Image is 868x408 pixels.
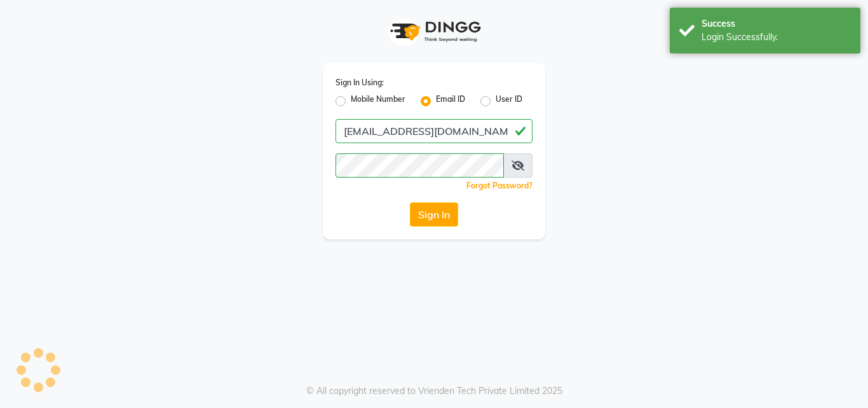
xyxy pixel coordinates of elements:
[336,119,532,143] input: Username
[336,153,504,178] input: Username
[702,31,851,44] div: Login Successfully.
[383,13,485,50] img: logo1.svg
[466,181,532,190] a: Forgot Password?
[496,94,522,109] label: User ID
[351,94,405,109] label: Mobile Number
[336,77,384,88] label: Sign In Using:
[410,202,458,227] button: Sign In
[702,17,851,31] div: Success
[436,94,465,109] label: Email ID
